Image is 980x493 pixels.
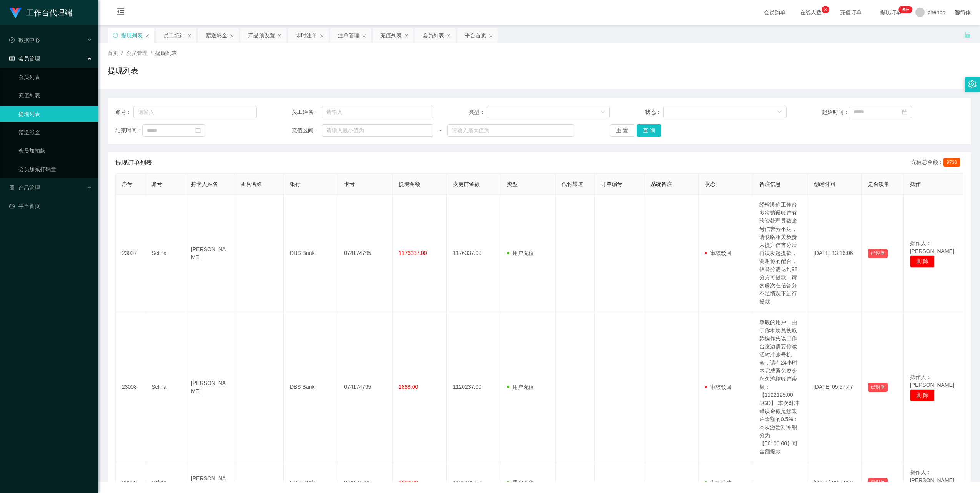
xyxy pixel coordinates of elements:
[122,181,133,187] span: 序号
[230,33,234,38] i: 图标: close
[108,65,138,77] h1: 提现列表
[898,6,912,13] sup: 1213
[469,108,487,116] span: 类型：
[404,33,409,38] i: 图标: close
[121,28,143,43] div: 提现列表
[423,28,444,43] div: 会员列表
[9,8,22,18] img: logo.9652507e.png
[9,37,40,43] span: 数据中心
[116,312,145,462] td: 23008
[145,195,185,312] td: Selina
[18,88,92,103] a: 充值列表
[807,312,862,462] td: [DATE] 09:57:47
[610,124,634,137] button: 重 置
[151,50,152,56] span: /
[447,195,501,312] td: 1176337.00
[637,124,661,137] button: 查 询
[319,33,324,38] i: 图标: close
[9,37,15,43] i: 图标: check-circle-o
[836,10,865,15] span: 充值订单
[380,28,402,43] div: 充值列表
[910,374,954,388] span: 操作人：[PERSON_NAME]
[447,124,575,137] input: 请输入最大值为
[26,0,72,25] h1: 工作台代理端
[705,384,732,390] span: 审核驳回
[868,478,888,487] button: 已锁单
[195,128,201,133] i: 图标: calendar
[115,127,142,135] span: 结束时间：
[910,255,935,268] button: 删 除
[185,195,235,312] td: [PERSON_NAME]
[322,124,433,137] input: 请输入最小值为
[292,108,321,116] span: 员工姓名：
[955,10,960,15] i: 图标: global
[910,389,935,401] button: 删 除
[116,195,145,312] td: 23037
[447,312,501,462] td: 1120237.00
[108,50,118,56] span: 首页
[338,28,359,43] div: 注单管理
[338,195,392,312] td: 074174795
[705,181,715,187] span: 状态
[902,109,907,115] i: 图标: calendar
[453,181,480,187] span: 变更前金额
[753,312,807,462] td: 尊敬的用户：由于你本次兑换取款操作失误工作台这边需要你激活对冲账号机会，请在24小时内完成避免资金永久冻结账户余额：【1122125.00 SGD】 本次对冲错误金额是您账户余额的0.5%：本次...
[115,108,133,116] span: 账号：
[968,80,977,88] i: 图标: setting
[943,158,960,167] span: 9738
[562,181,583,187] span: 代付渠道
[284,312,338,462] td: DBS Bank
[191,181,218,187] span: 持卡人姓名
[876,10,905,15] span: 提现订单
[868,249,888,258] button: 已锁单
[187,33,192,38] i: 图标: close
[507,250,534,256] span: 用户充值
[446,33,451,38] i: 图标: close
[115,158,152,167] span: 提现订单列表
[911,158,963,167] div: 充值总金额：
[753,195,807,312] td: 经检测你工作台多次错误账户有验资处理导致账号信誉分不足，请联络相关负责人提升信誉分后再次发起提款，谢谢你的配合，信誉分需达到98分方可提款，请勿多次在信誉分不足情况下进行提款
[507,480,534,486] span: 用户充值
[399,250,427,256] span: 1176337.00
[240,181,262,187] span: 团队名称
[759,181,781,187] span: 备注信息
[121,50,123,56] span: /
[777,110,782,115] i: 图标: down
[108,0,134,25] i: 图标: menu-fold
[18,106,92,122] a: 提现列表
[814,181,835,187] span: 创建时间
[822,6,829,13] sup: 3
[399,384,418,390] span: 1888.00
[277,33,282,38] i: 图标: close
[507,181,518,187] span: 类型
[18,125,92,140] a: 赠送彩金
[433,127,447,135] span: ~
[705,480,732,486] span: 审核成功
[18,69,92,85] a: 会员列表
[601,181,622,187] span: 订单编号
[145,312,185,462] td: Selina
[507,384,534,390] span: 用户充值
[964,31,971,38] i: 图标: unlock
[824,6,827,13] p: 3
[465,28,486,43] div: 平台首页
[796,10,825,15] span: 在线人数
[133,106,257,118] input: 请输入
[868,383,888,392] button: 已锁单
[151,181,162,187] span: 账号
[248,28,275,43] div: 产品预设置
[296,28,317,43] div: 即时注单
[163,28,185,43] div: 员工统计
[322,106,433,118] input: 请输入
[155,50,177,56] span: 提现列表
[344,181,355,187] span: 卡号
[807,195,862,312] td: [DATE] 13:16:06
[18,162,92,177] a: 会员加减打码量
[910,469,954,483] span: 操作人：[PERSON_NAME]
[206,28,227,43] div: 赠送彩金
[105,465,974,473] div: 2021
[910,240,954,254] span: 操作人：[PERSON_NAME]
[9,198,92,214] a: 图标: dashboard平台首页
[822,108,849,116] span: 起始时间：
[489,33,493,38] i: 图标: close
